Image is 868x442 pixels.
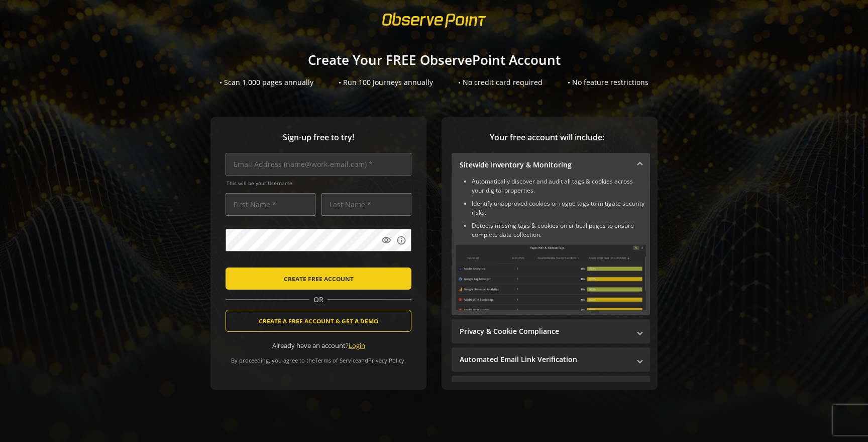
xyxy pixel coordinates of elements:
[452,319,650,343] mat-expansion-panel-header: Privacy & Cookie Compliance
[396,235,406,245] mat-icon: info
[226,132,411,143] span: Sign-up free to try!
[315,357,358,364] a: Terms of Service
[460,326,630,336] mat-panel-title: Privacy & Cookie Compliance
[472,221,646,239] li: Detects missing tags & cookies on critical pages to ensure complete data collection.
[226,350,411,364] div: By proceeding, you agree to the and .
[349,341,365,350] a: Login
[309,295,328,305] span: OR
[452,132,642,143] span: Your free account will include:
[460,355,630,365] mat-panel-title: Automated Email Link Verification
[284,270,354,288] span: CREATE FREE ACCOUNT
[381,235,391,245] mat-icon: visibility
[339,77,433,87] div: • Run 100 Journeys annually
[226,341,411,350] div: Already have an account?
[452,153,650,177] mat-expansion-panel-header: Sitewide Inventory & Monitoring
[227,180,411,187] span: This will be your Username
[259,312,378,330] span: CREATE A FREE ACCOUNT & GET A DEMO
[226,193,315,216] input: First Name *
[452,376,650,400] mat-expansion-panel-header: Performance Monitoring with Web Vitals
[226,268,411,290] button: CREATE FREE ACCOUNT
[472,199,646,217] li: Identify unapproved cookies or rogue tags to mitigate security risks.
[452,347,650,372] mat-expansion-panel-header: Automated Email Link Verification
[220,77,313,87] div: • Scan 1,000 pages annually
[321,193,411,216] input: Last Name *
[368,357,404,364] a: Privacy Policy
[568,77,648,87] div: • No feature restrictions
[452,177,650,315] div: Sitewide Inventory & Monitoring
[226,310,411,332] button: CREATE A FREE ACCOUNT & GET A DEMO
[472,177,646,195] li: Automatically discover and audit all tags & cookies across your digital properties.
[458,77,542,87] div: • No credit card required
[460,160,630,170] mat-panel-title: Sitewide Inventory & Monitoring
[226,153,411,175] input: Email Address (name@work-email.com) *
[456,244,646,310] img: Sitewide Inventory & Monitoring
